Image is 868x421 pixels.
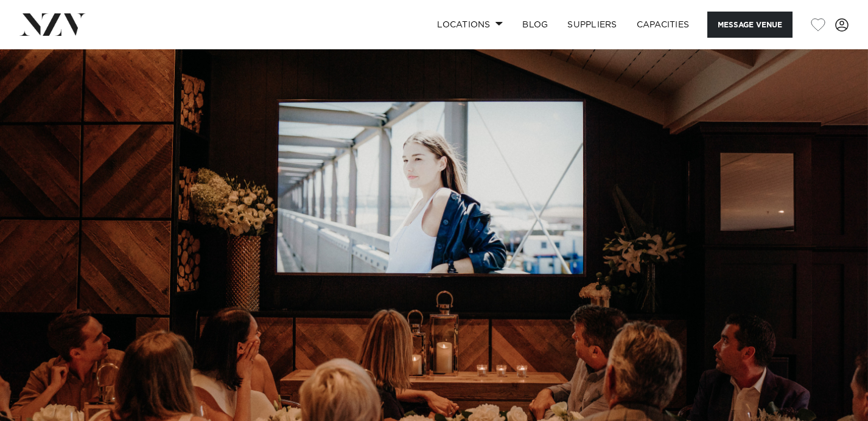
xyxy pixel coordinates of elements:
[513,12,558,38] a: BLOG
[19,13,86,35] img: nzv-logo.png
[627,12,699,38] a: Capacities
[427,12,513,38] a: Locations
[707,12,793,38] button: Message Venue
[558,12,626,38] a: SUPPLIERS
